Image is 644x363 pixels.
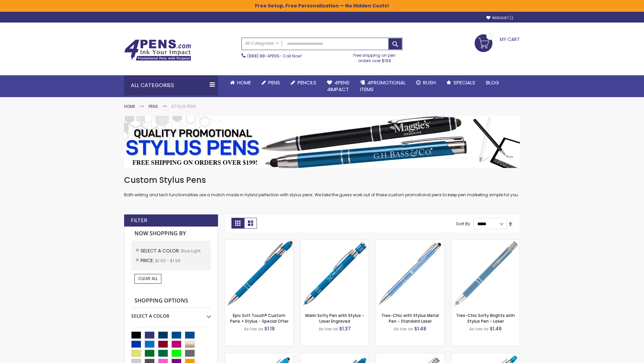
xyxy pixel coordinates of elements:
strong: Filter [131,217,147,224]
span: $1.48 [414,325,426,332]
strong: Stylus Pens [171,104,196,109]
div: Both writing and tech functionalities are a match made in hybrid perfection with stylus pens. We ... [124,175,520,198]
span: $1.37 [339,325,351,332]
span: - Call Now! [247,53,302,59]
h1: Custom Stylus Pens [124,175,520,186]
a: Marin Softy Pen with Stylus - Laser Engraved-Blue - Light [301,239,369,245]
a: Pencils [285,75,322,90]
a: 4P-MS8B-Blue - Light [225,239,293,245]
a: Home [124,104,135,109]
span: As low as [244,326,263,332]
span: Rush [423,79,436,86]
span: Price [141,257,155,264]
span: $1.00 - $1.99 [155,258,180,264]
strong: Shopping Options [131,294,211,308]
span: Select A Color [141,247,181,254]
a: (888) 88-4PENS [247,53,279,59]
a: Tres-Chic Softy Brights with Stylus Pen - Laser-Blue - Light [451,239,520,245]
span: 4PROMOTIONAL ITEMS [360,79,406,93]
span: Blue Light [181,248,201,254]
a: Ellipse Softy Brights with Stylus Pen - Laser-Blue - Light [301,353,369,359]
img: Stylus Pens [124,116,520,168]
span: Clear All [138,276,158,281]
span: $1.19 [264,325,275,332]
a: Ellipse Stylus Pen - Standard Laser-Blue - Light [225,353,293,359]
a: Tres-Chic with Stylus Metal Pen - Standard Laser-Blue - Light [376,239,444,245]
div: All Categories [124,75,218,95]
a: Epic Soft Touch® Custom Pens + Stylus - Special Offer [230,313,288,324]
a: 4PROMOTIONALITEMS [355,75,411,97]
a: Marin Softy Pen with Stylus - Laser Engraved [305,313,364,324]
a: Rush [411,75,441,90]
span: All Categories [245,41,279,46]
img: Tres-Chic with Stylus Metal Pen - Standard Laser-Blue - Light [376,240,444,308]
a: Wishlist [486,15,513,21]
span: As low as [394,326,413,332]
img: 4P-MS8B-Blue - Light [225,240,293,308]
span: Specials [453,79,475,86]
span: Pencils [298,79,316,86]
img: Marin Softy Pen with Stylus - Laser Engraved-Blue - Light [301,240,369,308]
span: As low as [319,326,338,332]
strong: Grid [231,218,244,229]
a: All Categories [242,38,282,49]
span: Pens [268,79,280,86]
a: Phoenix Softy Brights with Stylus Pen - Laser-Blue - Light [451,353,520,359]
a: Clear All [135,274,161,283]
a: Blog [481,75,504,90]
label: Sort By [456,221,470,227]
img: 4Pens Custom Pens and Promotional Products [124,39,191,61]
a: Home [225,75,256,90]
a: Tres-Chic with Stylus Metal Pen - Standard Laser [381,313,439,324]
div: Select A Color [131,308,211,319]
span: $1.46 [490,325,502,332]
a: Pens [149,104,158,109]
a: Specials [441,75,481,90]
a: 4Pens4impact [322,75,355,97]
div: Free shipping on pen orders over $199 [346,50,403,64]
span: As low as [469,326,489,332]
a: Tres-Chic Touch Pen - Standard Laser-Blue - Light [376,353,444,359]
span: Blog [486,79,499,86]
strong: Now Shopping by [131,227,211,241]
a: Tres-Chic Softy Brights with Stylus Pen - Laser [456,313,515,324]
a: Pens [256,75,285,90]
span: Home [237,79,251,86]
img: Tres-Chic Softy Brights with Stylus Pen - Laser-Blue - Light [451,240,520,308]
span: 4Pens 4impact [327,79,350,93]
